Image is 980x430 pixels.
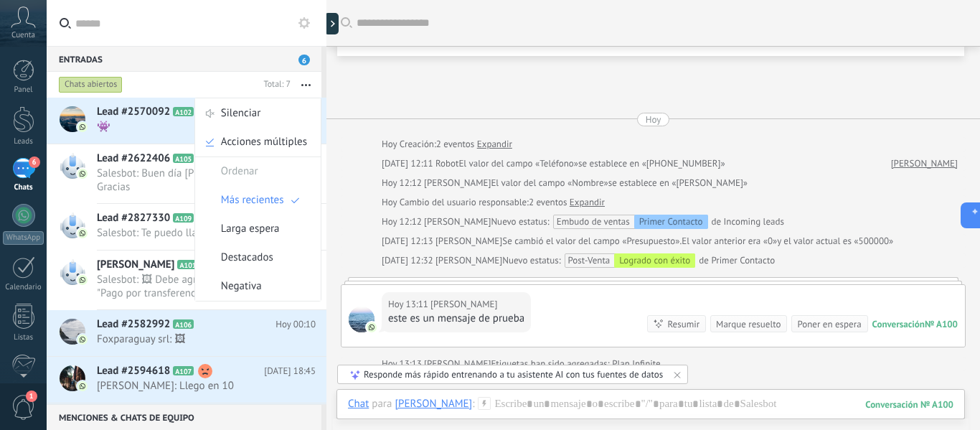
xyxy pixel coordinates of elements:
div: Leads [3,137,44,146]
span: Silenciar [221,99,261,128]
span: Ordenar [221,157,258,186]
span: Foxparaguay srl: 🖼 [97,332,288,346]
img: com.amocrm.amocrmwa.svg [77,169,88,179]
div: [DATE] 12:11 [382,156,435,171]
span: [DATE] 18:45 [264,364,316,378]
span: A102 [173,107,194,116]
div: Resumir [667,317,699,331]
span: Luis Orna [430,297,497,312]
span: Cuenta [11,31,35,40]
div: de Incoming leads [491,215,784,229]
span: Robot [435,157,458,169]
span: 👾 [97,120,288,134]
div: Cambio del usuario responsable: [382,195,605,210]
div: 100 [865,398,953,411]
div: Chats [3,183,44,192]
div: Hoy 12:12 [382,215,424,229]
span: [PERSON_NAME]: Llego en 10 [97,379,288,393]
span: Salesbot: 🖼 Debe agregar la opción de "Pago por transferencia bancaria" y "Otro" y en la parte de... [97,273,288,300]
span: para [372,397,392,411]
div: Hoy 13:11 [388,297,430,312]
div: Entradas [47,46,321,72]
span: Raúl Morel [424,357,491,370]
span: Etiquetas han sido agregadas: Plan Infinite [491,357,660,371]
span: El valor del campo «Nombre» [491,176,608,190]
span: Hoy 00:10 [275,317,316,332]
div: de Primer Contacto [502,253,775,268]
span: 1 [26,391,37,402]
a: Lead #2570092 A102 [DATE] 08:26 👾 [47,98,326,144]
span: se establece en «[PERSON_NAME]» [608,176,748,190]
div: Chats abiertos [59,76,123,93]
span: A106 [173,319,194,329]
span: El valor del campo «Teléfono» [458,156,578,171]
span: Raúl Morel [435,235,502,247]
span: A105 [173,154,194,163]
span: Lead #2622406 [97,151,170,166]
span: 2 eventos [529,195,567,210]
img: com.amocrm.amocrmwa.svg [77,275,88,285]
div: № A100 [925,318,958,330]
span: Lead #2570092 [97,105,170,119]
span: Nuevo estatus: [491,215,549,229]
div: Menciones & Chats de equipo [47,404,321,430]
span: Destacados [221,243,273,272]
div: [DATE] 12:32 [382,253,435,268]
img: com.amocrm.amocrmwa.svg [77,122,88,132]
div: Primer Contacto [634,215,708,229]
span: 6 [298,55,310,65]
span: y el valor actual es «500000» [777,234,893,248]
span: A101 [177,260,198,269]
span: Negativa [221,272,262,301]
a: [PERSON_NAME] A101 [DATE] 07:49 Salesbot: 🖼 Debe agregar la opción de "Pago por transferencia ban... [47,251,326,309]
a: Lead #2827330 A109 [DATE] 07:49 Salesbot: Te puedo llamar ahora? [47,204,326,250]
img: com.amocrm.amocrmwa.svg [77,228,88,238]
span: 6 [29,156,40,168]
div: [DATE] 12:13 [382,234,435,248]
span: Lead #2827330 [97,211,170,225]
span: Se cambió el valor del campo «Presupuesto». [502,234,682,248]
div: Creación: [382,137,512,151]
div: Luis Orna [395,397,472,410]
span: Salesbot: Te puedo llamar ahora? [97,226,288,240]
a: Lead #2622406 A105 [DATE] 08:23 Salesbot: Buen día [PERSON_NAME], ok Gracias [47,144,326,203]
div: este es un mensaje de prueba [388,312,524,326]
a: Lead #2582992 A106 Hoy 00:10 Foxparaguay srl: 🖼 [47,310,326,356]
div: WhatsApp [3,231,44,245]
div: Total: 7 [258,78,291,92]
div: Hoy 13:13 [382,357,424,371]
span: Lead #2582992 [97,317,170,332]
span: A107 [173,366,194,375]
span: 2 eventos [436,137,474,151]
span: se establece en «[PHONE_NUMBER]» [578,156,725,171]
a: [PERSON_NAME] [891,156,958,171]
span: A109 [173,213,194,223]
div: Panel [3,85,44,95]
div: Responde más rápido entrenando a tu asistente AI con tus fuentes de datos [364,368,663,380]
div: Poner en espera [797,317,861,331]
div: Hoy 12:12 [382,176,424,190]
div: Hoy [382,137,400,151]
div: Conversación [872,318,925,330]
span: Raúl Morel [424,215,491,228]
a: Expandir [477,137,512,151]
span: Acciones múltiples [221,128,307,156]
div: Marque resuelto [716,317,781,331]
a: Lead #2594618 A107 [DATE] 18:45 [PERSON_NAME]: Llego en 10 [47,357,326,403]
span: Nuevo estatus: [502,253,560,268]
div: Hoy [646,113,661,126]
div: Mostrar [324,13,339,34]
img: com.amocrm.amocrmwa.svg [77,381,88,391]
div: Logrado con éxito [614,253,695,268]
button: Más [291,72,321,98]
div: Listas [3,333,44,342]
span: : [472,397,474,411]
span: [PERSON_NAME] [97,258,174,272]
a: Expandir [570,195,605,210]
div: Calendario [3,283,44,292]
span: El valor anterior era «0» [682,234,777,248]
div: Hoy [382,195,400,210]
span: Larga espera [221,215,280,243]
img: com.amocrm.amocrmwa.svg [367,322,377,332]
span: Luis Orna [349,307,374,332]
